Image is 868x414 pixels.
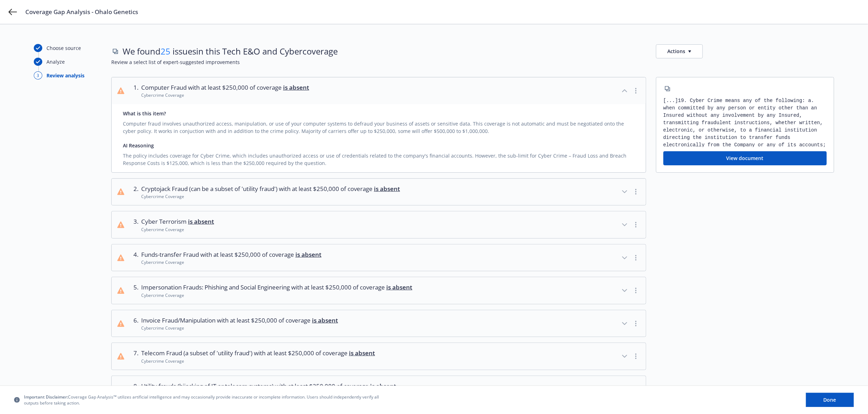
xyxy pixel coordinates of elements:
span: Utility frauds (hijacking of IT or telecom systems) with at least $250,000 of coverage [141,382,396,391]
div: 3 . [130,217,138,233]
div: 8 . [130,382,138,397]
button: 7.Telecom Fraud (a subset of 'utility fraud') with at least $250,000 of coverage is absentCybercr... [112,343,646,370]
div: Analyze [46,58,65,65]
div: Choose source [46,44,81,52]
div: Cybercrime Coverage [141,193,400,199]
button: 8.Utility frauds (hijacking of IT or telecom systems) with at least $250,000 of coverage is absen... [112,376,646,403]
span: Coverage Gap Analysis™ utilizes artificial intelligence and may occasionally provide inaccurate o... [24,394,383,406]
span: Review a select list of expert-suggested improvements [111,58,834,66]
span: is absent [312,316,338,324]
div: What is this item? [123,110,635,117]
div: Review analysis [46,72,85,79]
div: Cybercrime Coverage [141,259,321,265]
div: Cybercrime Coverage [141,227,214,233]
div: 4 . [130,250,138,266]
div: [...] 19. Cyber Crime means any of the following: a. when committed by any person or entity other... [663,97,827,147]
span: is absent [386,283,412,291]
span: We found issues in this Tech E&O and Cyber coverage [123,45,338,57]
span: Done [824,396,836,403]
button: 2.Cryptojack Fraud (can be a subset of 'utility fraud') with at least $250,000 of coverage is abs... [112,179,646,205]
div: Cybercrime Coverage [141,358,375,364]
div: Cybercrime Coverage [141,325,338,331]
span: 25 [161,45,170,57]
div: Computer fraud involves unauthorized access, manipulation, or use of your computer systems to def... [123,117,635,135]
span: Important Disclaimer: [24,394,68,400]
span: Coverage Gap Analysis - Ohalo Genetics [25,8,138,16]
div: AI Reasoning [123,142,635,149]
span: Invoice Fraud/Manipulation with at least $250,000 of coverage [141,316,338,325]
span: Cyber Terrorism [141,217,214,226]
span: Cryptojack Fraud (can be a subset of 'utility fraud') with at least $250,000 of coverage [141,184,400,193]
button: View document [663,151,827,165]
span: Impersonation Frauds: Phishing and Social Engineering with at least $250,000 of coverage [141,283,412,292]
button: Actions [656,44,703,58]
span: is absent [374,185,400,193]
span: is absent [370,382,396,390]
span: is absent [188,217,214,225]
div: Cybercrime Coverage [141,292,412,298]
span: Funds-transfer Fraud with at least $250,000 of coverage [141,250,321,259]
div: 1 . [130,83,138,98]
span: is absent [349,349,375,357]
button: 6.Invoice Fraud/Manipulation with at least $250,000 of coverage is absentCybercrime Coverage [112,310,646,337]
div: 2 . [130,184,138,200]
div: 5 . [130,283,138,298]
button: 4.Funds-transfer Fraud with at least $250,000 of coverage is absentCybercrime Coverage [112,244,646,271]
button: 3.Cyber Terrorism is absentCybercrime Coverage [112,211,646,238]
span: Telecom Fraud (a subset of 'utility fraud') with at least $250,000 of coverage [141,349,375,358]
span: is absent [283,83,309,91]
div: 7 . [130,349,138,364]
span: Computer Fraud with at least $250,000 of coverage [141,83,309,92]
div: 3 [34,71,42,79]
div: Cybercrime Coverage [141,92,309,98]
button: 5.Impersonation Frauds: Phishing and Social Engineering with at least $250,000 of coverage is abs... [112,277,646,304]
span: is absent [295,250,321,259]
button: Actions [656,44,703,58]
div: 6 . [130,316,138,331]
div: The policy includes coverage for Cyber Crime, which includes unauthorized access or use of creden... [123,149,635,167]
button: Done [806,393,854,407]
button: 1.Computer Fraud with at least $250,000 of coverage is absentCybercrime Coverage [112,77,646,104]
